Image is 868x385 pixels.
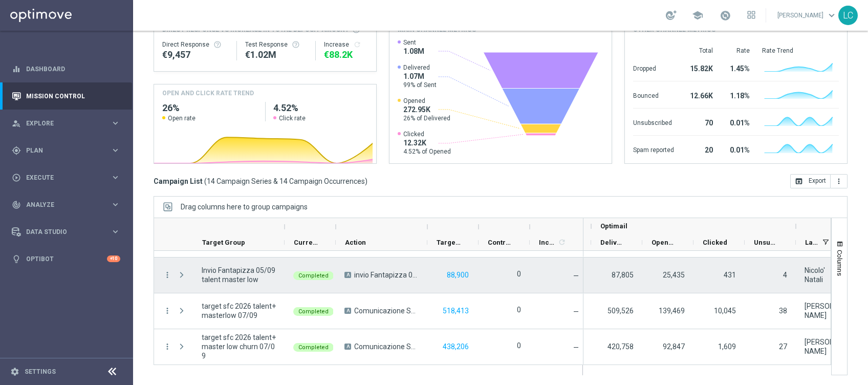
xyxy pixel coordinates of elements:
[12,245,120,272] div: Optibot
[293,342,334,352] colored-tag: Completed
[826,10,837,21] span: keyboard_arrow_down
[12,55,120,82] div: Dashboard
[111,145,120,155] i: keyboard_arrow_right
[12,65,21,74] i: equalizer
[154,258,583,293] div: Press SPACE to select this row.
[298,344,329,351] span: Completed
[11,119,121,127] button: person_search Explore keyboard_arrow_right
[354,270,419,280] span: invio Fantapizza 05/09 talent
[163,270,172,280] button: more_vert
[779,307,787,315] span: 38
[446,269,470,282] button: 88,900
[162,89,254,98] h4: OPEN AND CLICK RATE TREND
[403,105,450,114] span: 272.95K
[790,174,831,188] button: open_in_browser Export
[703,239,727,246] span: Clicked
[26,229,111,235] span: Data Studio
[163,306,172,315] i: more_vert
[762,47,839,55] div: Rate Trend
[725,141,750,157] div: 0.01%
[403,38,424,47] span: Sent
[324,40,368,49] div: Increase
[11,65,121,73] div: equalizer Dashboard
[403,81,437,89] span: 99% of Sent
[686,87,713,103] div: 12.66K
[204,177,207,186] span: (
[162,49,228,61] div: €9,457
[403,130,451,138] span: Clicked
[245,49,307,61] div: €1,022,897
[831,174,848,188] button: more_vert
[11,174,121,182] button: play_circle_outline Execute keyboard_arrow_right
[273,102,368,114] h2: 4.52%
[202,239,245,246] span: Target Group
[573,308,579,316] span: —
[488,239,512,246] span: Control Customers
[181,203,308,211] div: Row Groups
[12,254,21,264] i: lightbulb
[26,202,111,208] span: Analyze
[692,10,703,21] span: school
[779,343,787,351] span: 27
[805,302,838,320] div: Lorenzo Carlevale
[12,173,21,182] i: play_circle_outline
[805,239,818,246] span: Last Modified By
[12,200,111,209] div: Analyze
[686,47,713,55] div: Total
[163,342,172,351] i: more_vert
[724,271,736,279] span: 431
[26,147,111,154] span: Plan
[324,49,368,61] div: €88,202
[633,141,674,157] div: Spam reported
[11,255,121,263] button: lightbulb Optibot +10
[26,55,120,82] a: Dashboard
[154,329,583,365] div: Press SPACE to select this row.
[686,114,713,130] div: 70
[279,114,306,122] span: Click rate
[600,222,627,230] span: Optimail
[805,337,838,356] div: Lorenzo Carlevale
[403,147,451,156] span: 4.52% of Opened
[686,59,713,76] div: 15.82K
[573,272,579,280] span: —
[517,341,521,350] label: 0
[111,227,120,237] i: keyboard_arrow_right
[607,307,634,315] span: 509,526
[344,344,351,350] span: A
[11,92,121,100] button: Mission Control
[12,119,111,128] div: Explore
[659,307,685,315] span: 139,469
[754,239,778,246] span: Unsubscribed
[633,114,674,130] div: Unsubscribed
[612,271,634,279] span: 87,805
[725,59,750,76] div: 1.45%
[558,238,566,246] i: refresh
[107,255,120,262] div: +10
[293,306,334,316] colored-tag: Completed
[344,308,351,314] span: A
[344,272,351,278] span: A
[162,102,257,114] h2: 26%
[12,119,21,128] i: person_search
[353,40,361,49] i: refresh
[539,239,556,246] span: Increase
[714,307,736,315] span: 10,045
[162,40,228,49] div: Direct Response
[11,146,121,155] button: gps_fixed Plan keyboard_arrow_right
[442,305,470,317] button: 518,413
[783,271,787,279] span: 4
[11,228,121,236] div: Data Studio keyboard_arrow_right
[725,114,750,130] div: 0.01%
[25,369,56,375] a: Settings
[442,340,470,353] button: 438,206
[294,239,318,246] span: Current Status
[207,177,365,186] span: 14 Campaign Series & 14 Campaign Occurrences
[202,266,276,284] span: Invio Fantapizza 05/09 talent master low
[245,40,307,49] div: Test Response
